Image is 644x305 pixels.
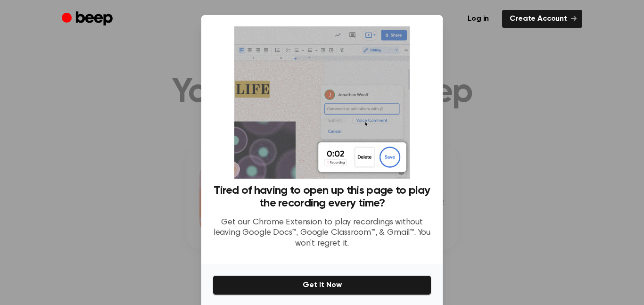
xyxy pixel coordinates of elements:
[213,217,431,249] p: Get our Chrome Extension to play recordings without leaving Google Docs™, Google Classroom™, & Gm...
[234,26,409,179] img: Beep extension in action
[213,275,431,295] button: Get It Now
[460,10,496,28] a: Log in
[502,10,582,28] a: Create Account
[213,184,431,210] h3: Tired of having to open up this page to play the recording every time?
[62,10,115,28] a: Beep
